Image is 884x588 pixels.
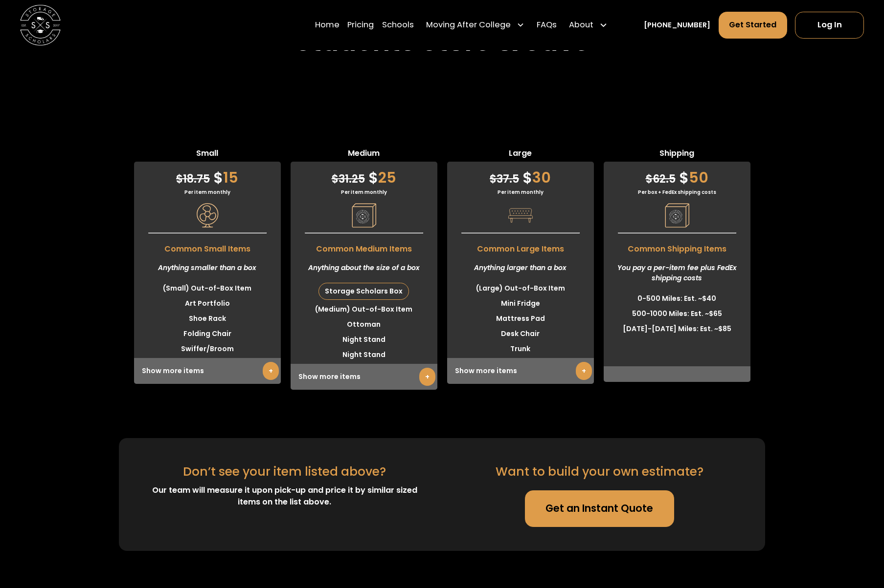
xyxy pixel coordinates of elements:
[134,341,281,357] li: Swiffer/Broom
[382,11,414,40] a: Schools
[508,203,533,228] img: Pricing Category Icon
[490,171,519,187] span: 37.5
[134,281,281,296] li: (Small) Out-of-Box Item
[569,19,593,31] div: About
[419,368,435,386] a: +
[195,203,220,228] img: Pricing Category Icon
[176,171,210,187] span: 18.75
[447,147,594,162] span: Large
[134,296,281,311] li: Art Portfolio
[604,238,750,255] span: Common Shipping Items
[644,20,710,31] a: [PHONE_NUMBER]
[447,311,594,326] li: Mattress Pad
[422,11,528,40] div: Moving After College
[447,358,594,384] div: Show more items
[134,326,281,341] li: Folding Chair
[795,12,863,39] a: Log In
[291,302,437,317] li: (Medium) Out-of-Box Item
[522,167,532,188] span: $
[447,238,594,255] span: Common Large Items
[20,5,61,45] img: Storage Scholars main logo
[291,147,437,162] span: Medium
[134,189,281,196] div: Per item monthly
[295,26,589,58] h2: Students Store & Save
[447,296,594,311] li: Mini Fridge
[332,171,365,187] span: 31.25
[134,311,281,326] li: Shoe Rack
[291,238,437,255] span: Common Medium Items
[604,255,750,291] div: You pay a per-item fee plus FedEx shipping costs
[496,462,703,481] div: Want to build your own estimate?
[134,358,281,384] div: Show more items
[134,255,281,281] div: Anything smaller than a box
[537,11,557,40] a: FAQs
[134,147,281,162] span: Small
[646,171,676,187] span: 62.5
[291,162,437,189] div: 25
[134,238,281,255] span: Common Small Items
[332,171,339,187] span: $
[576,362,592,380] a: +
[604,306,750,321] li: 500-1000 Miles: Est. ~$65
[426,19,511,31] div: Moving After College
[176,171,183,187] span: $
[291,347,437,362] li: Night Stand
[447,281,594,296] li: (Large) Out-of-Box Item
[604,189,750,196] div: Per box + FedEx shipping costs
[565,11,612,40] div: About
[447,162,594,189] div: 30
[352,203,376,228] img: Pricing Category Icon
[291,317,437,332] li: Ottoman
[719,12,787,39] a: Get Started
[319,283,408,299] div: Storage Scholars Box
[665,203,689,228] img: Pricing Category Icon
[183,462,386,481] div: Don’t see your item listed above?
[291,364,437,390] div: Show more items
[604,162,750,189] div: 50
[263,362,279,380] a: +
[447,255,594,281] div: Anything larger than a box
[291,255,437,281] div: Anything about the size of a box
[291,189,437,196] div: Per item monthly
[679,167,689,188] span: $
[604,291,750,306] li: 0-500 Miles: Est. ~$40
[646,171,653,187] span: $
[490,171,497,187] span: $
[315,11,340,40] a: Home
[447,341,594,357] li: Trunk
[291,332,437,347] li: Night Stand
[347,11,374,40] a: Pricing
[368,167,378,188] span: $
[447,326,594,341] li: Desk Chair
[134,162,281,189] div: 15
[143,484,426,508] div: Our team will measure it upon pick-up and price it by similar sized items on the list above.
[604,321,750,336] li: [DATE]-[DATE] Miles: Est. ~$85
[525,490,674,526] a: Get an Instant Quote
[604,147,750,162] span: Shipping
[447,189,594,196] div: Per item monthly
[213,167,223,188] span: $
